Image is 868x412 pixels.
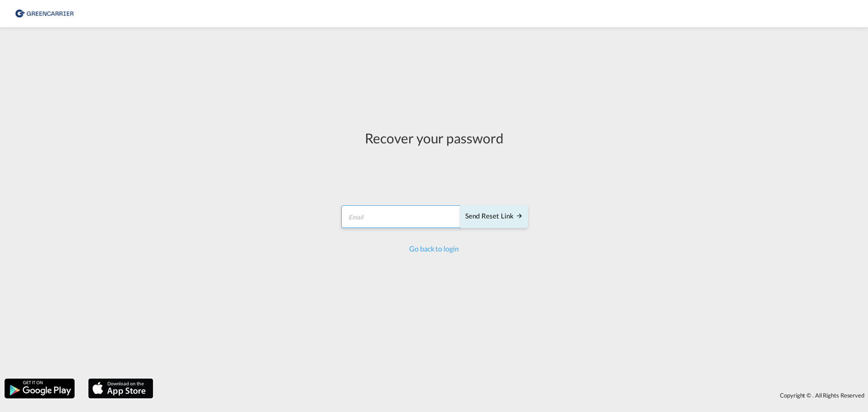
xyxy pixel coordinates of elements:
a: Go back to login [409,244,458,253]
img: apple.png [87,378,154,399]
md-icon: icon-arrow-right [516,212,523,219]
div: Send reset link [465,211,523,222]
button: SEND RESET LINK [460,205,528,228]
div: Copyright © . All Rights Reserved [158,388,868,403]
img: google.png [4,378,75,399]
img: b0b18ec08afe11efb1d4932555f5f09d.png [14,4,75,24]
div: Recover your password [340,128,528,147]
input: Email [341,205,461,228]
iframe: reCAPTCHA [365,156,503,192]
